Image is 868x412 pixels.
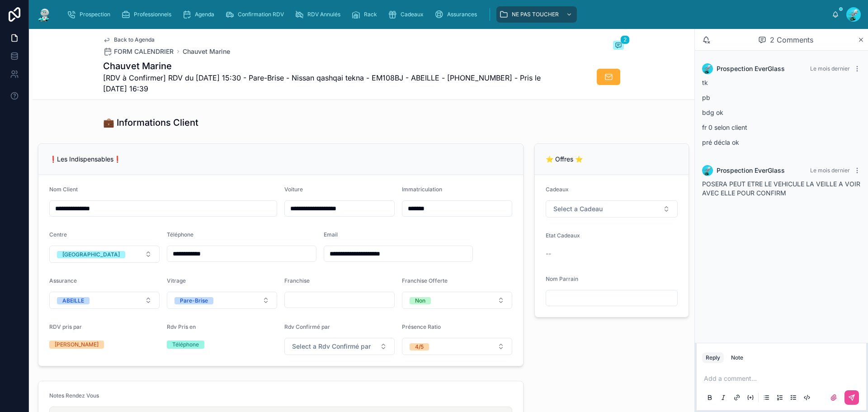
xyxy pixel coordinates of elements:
span: ❗Les Indispensables❗ [49,155,121,163]
div: Non [415,297,425,304]
span: Immatriculation [402,186,442,193]
span: Notes Rendez Vous [49,392,99,399]
span: Select a Cadeau [553,204,603,213]
span: Cadeaux [401,11,424,18]
a: Cadeaux [385,6,430,23]
span: Voiture [284,186,303,193]
span: FORM CALENDRIER [114,47,174,56]
a: Agenda [179,6,221,23]
p: tk [702,78,861,87]
span: Cadeaux [546,186,569,193]
h1: Chauvet Marine [103,60,556,72]
button: Select Button [49,292,160,309]
span: Prospection [80,11,110,18]
span: Rack [364,11,377,18]
span: Rdv Confirmé par [284,323,330,330]
a: FORM CALENDRIER [103,47,174,56]
a: Chauvet Marine [183,47,230,56]
span: ⭐ Offres ⭐ [546,155,583,163]
span: Professionnels [134,11,171,18]
div: 4/5 [415,343,424,350]
span: Assurances [447,11,477,18]
img: App logo [36,7,52,22]
button: Select Button [402,338,512,355]
p: fr 0 selon client [702,123,861,132]
span: [RDV à Confirmer] RDV du [DATE] 15:30 - Pare-Brise - Nissan qashqai tekna - EM108BJ - ABEILLE - [... [103,72,556,94]
span: Le mois dernier [810,167,850,174]
a: Professionnels [118,6,178,23]
span: -- [546,249,551,258]
span: Prospection EverGlass [717,64,785,73]
span: Franchise [284,277,310,284]
p: bdg ok [702,108,861,117]
span: Email [324,231,338,238]
span: Select a Rdv Confirmé par [292,342,371,351]
span: POSERA PEUT ETRE LE VEHICULE LA VEILLE A VOIR AVEC ELLE POUR CONFIRM [702,180,860,197]
span: Téléphone [167,231,193,238]
a: Prospection [64,6,117,23]
span: Rdv Pris en [167,323,196,330]
a: Rack [349,6,383,23]
span: RDV pris par [49,323,82,330]
button: Reply [702,352,724,363]
h1: 💼 Informations Client [103,116,198,129]
a: Confirmation RDV [222,6,290,23]
a: NE PAS TOUCHER [496,6,577,23]
div: Pare-Brise [180,297,208,304]
span: Nom Parrain [546,275,578,282]
span: 2 Comments [770,34,813,45]
button: Select Button [49,246,160,263]
span: NE PAS TOUCHER [512,11,559,18]
span: Nom Client [49,186,78,193]
button: Select Button [284,338,395,355]
div: [PERSON_NAME] [55,341,99,349]
a: Back to Agenda [103,36,155,43]
div: Téléphone [172,341,199,349]
span: Confirmation RDV [238,11,284,18]
div: Note [731,354,743,361]
span: Le mois dernier [810,65,850,72]
span: Prospection EverGlass [717,166,785,175]
div: scrollable content [60,5,832,24]
span: Franchise Offerte [402,277,448,284]
button: Select Button [546,200,678,218]
span: Vitrage [167,277,186,284]
span: RDV Annulés [307,11,340,18]
a: RDV Annulés [292,6,347,23]
span: Etat Cadeaux [546,232,580,239]
span: 2 [620,35,630,44]
a: Assurances [432,6,483,23]
span: Présence Ratio [402,323,441,330]
button: Select Button [167,292,277,309]
span: Agenda [195,11,214,18]
p: pré décla ok [702,137,861,147]
div: [GEOGRAPHIC_DATA] [62,251,120,258]
button: 2 [613,41,624,52]
span: Centre [49,231,67,238]
span: Back to Agenda [114,36,155,43]
div: ABEILLE [62,297,84,304]
button: Select Button [402,292,512,309]
button: Note [727,352,747,363]
p: pb [702,93,861,102]
span: Assurance [49,277,77,284]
